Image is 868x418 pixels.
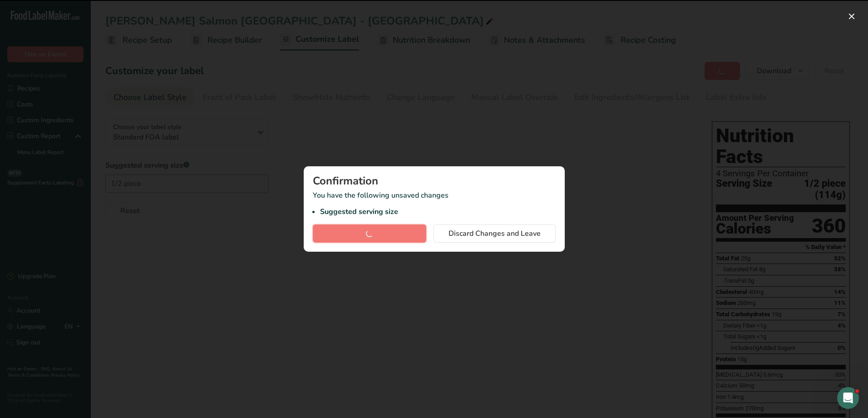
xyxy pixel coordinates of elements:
li: Suggested serving size [320,206,556,217]
span: Discard Changes and Leave [449,228,541,239]
button: Discard Changes and Leave [434,224,556,243]
p: You have the following unsaved changes [313,190,556,217]
iframe: Intercom live chat [837,387,859,409]
div: Confirmation [313,175,556,186]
